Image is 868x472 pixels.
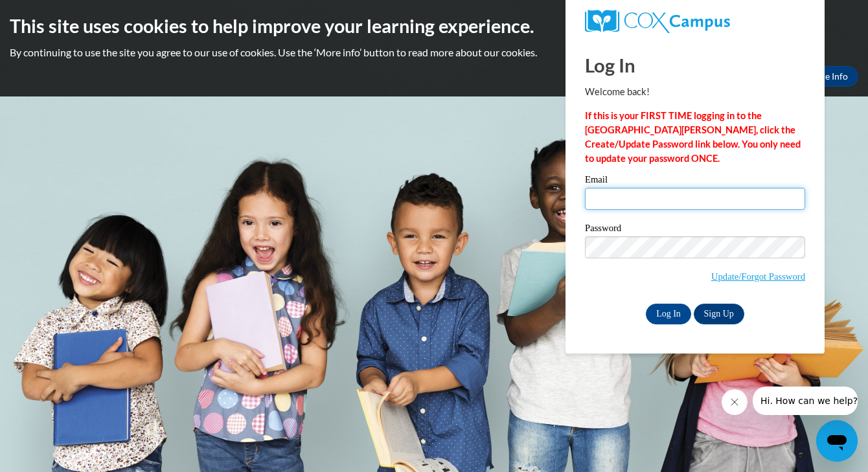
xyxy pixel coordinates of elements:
[585,175,805,188] label: Email
[585,110,801,164] strong: If this is your FIRST TIME logging in to the [GEOGRAPHIC_DATA][PERSON_NAME], click the Create/Upd...
[816,420,858,462] iframe: Button to launch messaging window
[797,66,858,87] a: More Info
[722,389,748,415] iframe: Close message
[646,304,691,324] input: Log In
[10,45,858,60] p: By continuing to use the site you agree to our use of cookies. Use the ‘More info’ button to read...
[585,10,805,33] a: COX Campus
[585,52,805,78] h1: Log In
[585,85,805,99] p: Welcome back!
[585,10,730,33] img: COX Campus
[585,223,805,236] label: Password
[753,387,858,415] iframe: Message from company
[10,13,858,39] h2: This site uses cookies to help improve your learning experience.
[711,271,805,282] a: Update/Forgot Password
[694,304,744,324] a: Sign Up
